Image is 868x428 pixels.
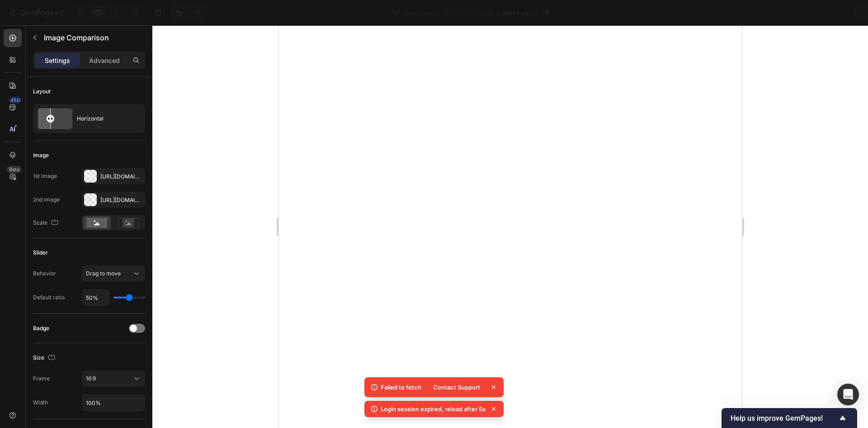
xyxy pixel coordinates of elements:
[33,324,49,332] div: Badge
[82,370,145,387] button: 16:9
[33,269,56,278] div: Behavior
[77,108,132,129] div: Horizontal
[33,196,60,204] div: 2nd image
[816,8,838,18] div: Publish
[7,166,22,173] div: Beta
[381,404,486,414] p: Login session expired, reload after 5s
[59,7,63,18] p: 7
[33,352,57,364] div: Size
[503,8,537,18] span: Sales page
[86,375,96,382] span: 16:9
[89,56,120,65] p: Advanced
[731,413,848,423] button: Show survey - Help us improve GemPages!
[33,375,50,383] div: Frame
[33,217,60,229] div: Scale
[170,4,207,22] div: Undo/Redo
[9,96,22,104] div: 450
[45,56,70,65] p: Settings
[33,151,49,159] div: Image
[381,383,421,392] p: Failed to fetch
[82,265,145,282] button: Drag to move
[400,8,495,18] span: Sales Funnel - [DATE] 17:05:25
[33,249,48,257] div: Slider
[33,172,57,180] div: 1st image
[782,9,797,17] span: Save
[82,289,109,306] input: Auto
[731,414,837,423] span: Help us improve GemPages!
[33,87,51,96] div: Layout
[497,8,499,18] span: /
[4,4,67,22] button: 7
[279,25,742,428] iframe: Design area
[44,32,142,43] p: Image Comparison
[837,384,859,405] div: Open Intercom Messenger
[86,270,121,277] span: Drag to move
[428,381,486,394] div: Contact Support
[82,394,145,411] input: Auto
[33,293,65,302] div: Default ratio
[33,399,48,407] div: Width
[774,4,804,22] button: Save
[100,173,143,181] div: [URL][DOMAIN_NAME]
[808,4,846,22] button: Publish
[100,196,143,204] div: [URL][DOMAIN_NAME]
